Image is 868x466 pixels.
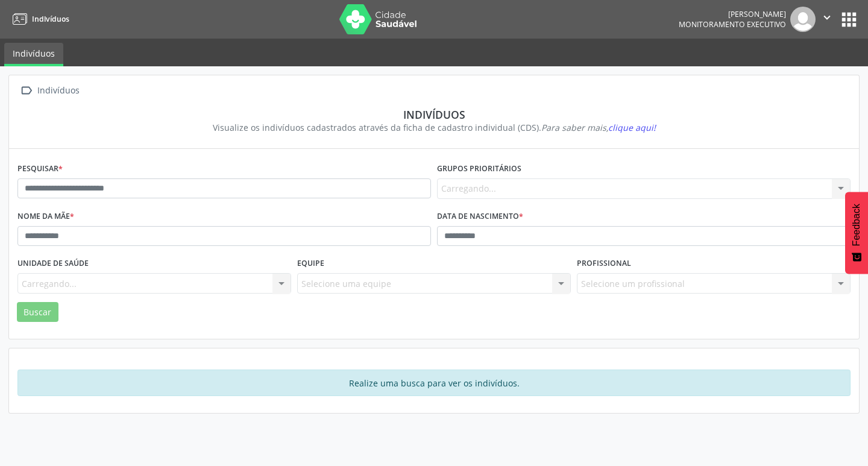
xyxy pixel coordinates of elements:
[437,207,523,226] label: Data de nascimento
[17,160,63,178] label: Pesquisar
[17,370,851,396] div: Realize uma busca para ver os indivíduos.
[816,7,838,32] button: 
[4,43,63,66] a: Indivíduos
[679,9,786,19] div: [PERSON_NAME]
[437,160,521,178] label: Grupos prioritários
[8,9,69,29] a: Indivíduos
[845,192,868,274] button: Feedback - Mostrar pesquisa
[577,254,631,273] label: Profissional
[820,11,834,24] i: 
[35,82,81,99] div: Indivíduos
[608,122,656,133] span: clique aqui!
[297,254,324,273] label: Equipe
[838,9,860,30] button: apps
[790,7,816,32] img: img
[26,121,842,134] div: Visualize os indivíduos cadastrados através da ficha de cadastro individual (CDS).
[17,254,89,273] label: Unidade de saúde
[32,14,69,24] span: Indivíduos
[26,108,842,121] div: Indivíduos
[17,302,58,323] button: Buscar
[17,82,81,99] a:  Indivíduos
[17,82,35,99] i: 
[679,19,786,30] span: Monitoramento Executivo
[851,204,862,246] span: Feedback
[541,122,656,133] i: Para saber mais,
[17,207,74,226] label: Nome da mãe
